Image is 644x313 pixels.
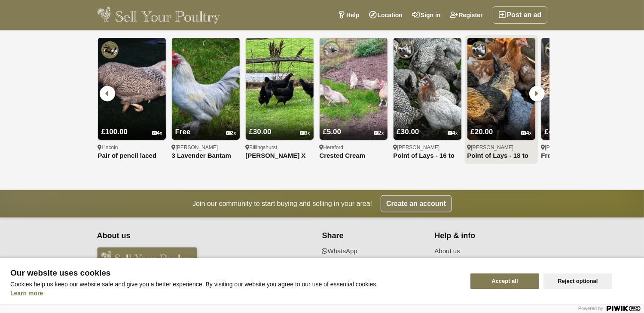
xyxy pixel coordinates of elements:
[381,195,452,212] a: Create an account
[246,111,314,140] a: £30.00 3
[397,128,419,136] span: £30.00
[322,231,424,241] h4: Share
[101,128,128,136] span: £100.00
[323,41,340,58] img: Graham Powell
[364,6,407,24] a: Location
[98,144,166,151] div: Lincoln
[493,6,547,24] a: Post an ad
[394,152,461,160] a: Point of Lays - 16 to 20 weeks old - [GEOGRAPHIC_DATA]
[545,41,562,58] img: Pilling Poultry
[467,144,535,151] div: [PERSON_NAME]
[435,231,537,241] h4: Help & info
[98,152,166,160] a: Pair of pencil laced wyandotte bantams - laying
[407,6,446,24] a: Sign in
[172,144,240,151] div: [PERSON_NAME]
[394,111,461,140] a: £30.00 4
[226,130,236,136] div: 2
[98,38,166,140] img: Pair of pencil laced wyandotte bantams - laying
[374,130,384,136] div: 2
[471,128,493,136] span: £20.00
[320,111,388,140] a: £5.00 2
[246,144,314,151] div: Billingshurst
[10,290,43,297] a: Learn more
[10,269,460,277] span: Our website uses cookies
[467,152,535,160] a: Point of Lays - 18 to 20 weeks old - Point of Lays
[471,41,488,58] img: Pilling Poultry
[541,152,609,160] a: French Copper Black Marans - Point of Lay - Dark egg layer
[397,41,414,58] img: Pilling Poultry
[578,306,603,311] span: Powered by
[470,273,539,289] button: Accept all
[541,144,609,151] div: [PERSON_NAME]
[320,144,388,151] div: Hereford
[394,38,461,140] img: Point of Lays - 16 to 20 weeks old - Lancashire
[97,231,271,241] h4: About us
[467,111,535,140] a: £20.00 4
[545,128,567,136] span: £40.00
[522,130,532,136] div: 4
[320,38,388,140] img: Crested Cream Legbars
[467,38,535,140] img: Point of Lays - 18 to 20 weeks old - Point of Lays
[448,130,458,136] div: 4
[320,152,388,160] a: Crested Cream Legbars
[323,128,342,136] span: £5.00
[172,38,240,140] img: 3 Lavender Bantam Cockrells
[246,152,314,160] a: [PERSON_NAME] X Copper Black Maran hens.
[101,41,119,58] img: Louise
[394,144,461,151] div: [PERSON_NAME]
[10,281,460,288] p: Cookies help us keep our website safe and give you a better experience. By visiting our website y...
[172,111,240,140] a: Free 2
[175,128,191,136] span: Free
[98,111,166,140] a: £100.00 4
[333,6,364,24] a: Help
[246,38,314,140] img: Burford Brown X Copper Black Maran hens.
[97,6,220,24] img: Sell Your Poultry
[322,247,424,255] a: WhatsApp
[249,128,272,136] span: £30.00
[172,152,240,160] a: 3 Lavender Bantam Cockrells
[97,247,197,268] img: Sell Your Poultry
[192,199,372,209] span: Join our community to start buying and selling in your area!
[300,130,310,136] div: 3
[435,247,537,255] a: About us
[543,273,612,289] button: Reject optional
[152,130,162,136] div: 4
[541,111,609,140] a: £40.00 4
[446,6,488,24] a: Register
